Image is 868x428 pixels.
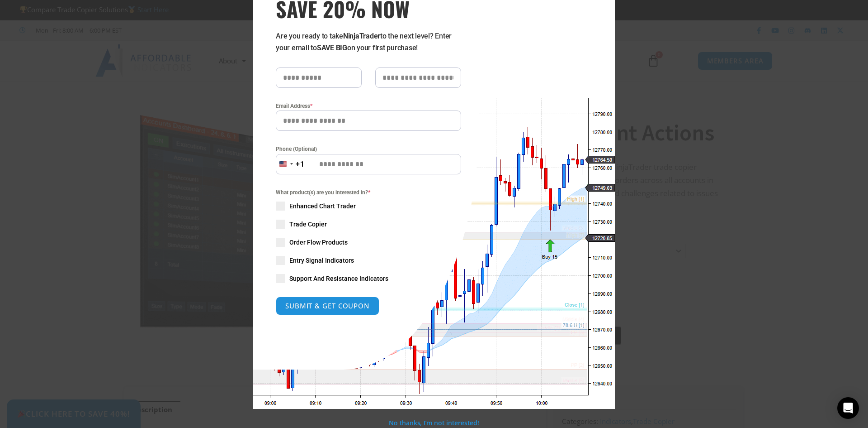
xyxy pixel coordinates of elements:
[317,43,347,52] strong: SAVE BIG
[276,188,461,197] span: What product(s) are you interested in?
[343,32,380,40] strong: NinjaTrader
[276,274,461,283] label: Support And Resistance Indicators
[276,154,305,174] button: Selected country
[276,101,461,111] label: Email Address
[276,220,461,229] label: Trade Copier
[289,220,327,229] span: Trade Copier
[276,202,461,211] label: Enhanced Chart Trader
[389,418,479,427] a: No thanks, I’m not interested!
[276,238,461,247] label: Order Flow Products
[837,397,859,419] div: Open Intercom Messenger
[276,256,461,265] label: Entry Signal Indicators
[296,159,305,170] div: +1
[276,144,461,154] label: Phone (Optional)
[289,238,348,247] span: Order Flow Products
[289,274,388,283] span: Support And Resistance Indicators
[289,256,354,265] span: Entry Signal Indicators
[276,297,379,315] button: SUBMIT & GET COUPON
[289,202,356,211] span: Enhanced Chart Trader
[276,30,461,54] p: Are you ready to take to the next level? Enter your email to on your first purchase!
